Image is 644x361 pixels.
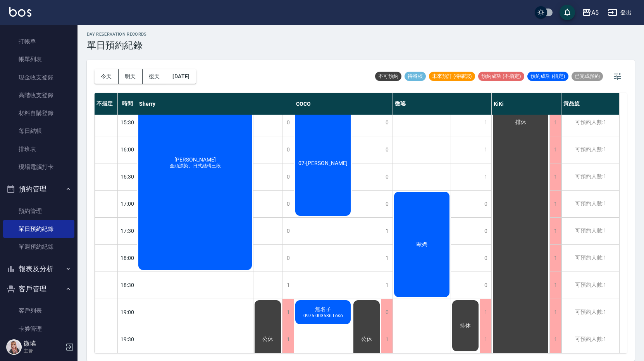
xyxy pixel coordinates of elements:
[282,191,294,217] div: 0
[561,299,619,326] div: 可預約人數:1
[3,104,74,122] a: 材料自購登錄
[282,218,294,244] div: 0
[549,163,561,190] div: 1
[605,5,635,20] button: 登出
[572,73,603,80] span: 已完成預約
[375,73,401,80] span: 不可預約
[561,136,619,163] div: 可預約人數:1
[313,306,333,313] span: 無名子
[360,336,374,343] span: 公休
[118,299,137,326] div: 19:00
[6,339,22,355] img: Person
[3,259,74,279] button: 報表及分析
[118,190,137,217] div: 17:00
[478,73,524,80] span: 預約成功 (不指定)
[282,299,294,326] div: 1
[579,5,602,21] button: A5
[3,202,74,220] a: 預約管理
[458,322,472,329] span: 排休
[297,160,349,166] span: 07-[PERSON_NAME]
[118,93,137,115] div: 時間
[480,326,491,353] div: 1
[480,109,491,136] div: 1
[480,163,491,190] div: 1
[480,218,491,244] div: 0
[480,191,491,217] div: 0
[561,163,619,190] div: 可預約人數:1
[168,163,222,169] span: 全頭漂染、日式結構三段
[3,238,74,256] a: 單週預約紀錄
[3,158,74,176] a: 現場電腦打卡
[549,299,561,326] div: 1
[480,136,491,163] div: 1
[9,7,31,17] img: Logo
[24,340,63,347] h5: 微瑤
[3,279,74,299] button: 客戶管理
[95,93,118,115] div: 不指定
[282,136,294,163] div: 0
[302,313,344,318] span: 0975-003536 Loso
[118,163,137,190] div: 16:30
[3,50,74,68] a: 帳單列表
[549,272,561,299] div: 1
[3,179,74,199] button: 預約管理
[381,245,393,272] div: 1
[3,140,74,158] a: 排班表
[118,272,137,299] div: 18:30
[137,93,294,115] div: Sherry
[282,326,294,353] div: 1
[282,109,294,136] div: 0
[429,73,475,80] span: 未來預訂 (待確認)
[3,302,74,320] a: 客戶列表
[3,320,74,338] a: 卡券管理
[549,245,561,272] div: 1
[24,347,63,354] p: 主管
[3,86,74,104] a: 高階收支登錄
[261,336,275,343] span: 公休
[480,299,491,326] div: 1
[381,218,393,244] div: 1
[381,136,393,163] div: 0
[118,136,137,163] div: 16:00
[561,191,619,217] div: 可預約人數:1
[405,73,426,80] span: 待審核
[3,122,74,140] a: 每日結帳
[118,244,137,272] div: 18:00
[381,191,393,217] div: 0
[561,109,619,136] div: 可預約人數:1
[549,326,561,353] div: 1
[381,299,393,326] div: 0
[549,191,561,217] div: 1
[549,218,561,244] div: 1
[87,40,147,51] h3: 單日預約紀錄
[561,326,619,353] div: 可預約人數:1
[87,32,147,37] h2: day Reservation records
[561,272,619,299] div: 可預約人數:1
[492,93,561,115] div: KiKi
[166,69,196,84] button: [DATE]
[527,73,568,80] span: 預約成功 (指定)
[591,8,599,17] div: A5
[415,241,429,248] span: 歐媽
[118,326,137,353] div: 19:30
[480,245,491,272] div: 0
[95,69,119,84] button: 今天
[3,33,74,50] a: 打帳單
[381,272,393,299] div: 1
[3,220,74,238] a: 單日預約紀錄
[560,5,575,20] button: save
[381,326,393,353] div: 1
[393,93,492,115] div: 微瑤
[143,69,167,84] button: 後天
[561,93,620,115] div: 黃品旋
[119,69,143,84] button: 明天
[480,272,491,299] div: 0
[561,245,619,272] div: 可預約人數:1
[294,93,393,115] div: COCO
[282,245,294,272] div: 0
[549,109,561,136] div: 1
[173,156,217,163] span: [PERSON_NAME]
[282,163,294,190] div: 0
[381,163,393,190] div: 0
[118,217,137,244] div: 17:30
